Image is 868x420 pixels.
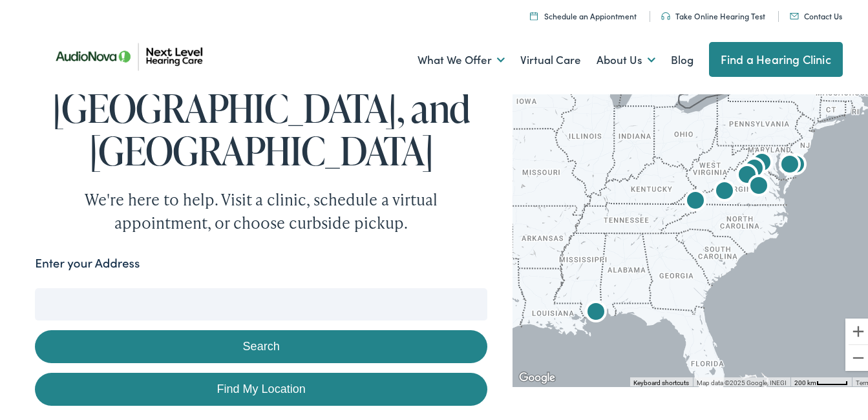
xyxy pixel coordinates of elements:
input: Enter your address or zip code [35,286,487,318]
label: Enter your Address [35,251,140,270]
img: Calendar icon representing the ability to schedule a hearing test or hearing aid appointment at N... [530,9,538,17]
span: Map data ©2025 Google, INEGI [697,377,787,384]
div: AudioNova [746,146,778,177]
a: Find My Location [35,370,487,403]
a: What We Offer [418,34,505,81]
a: Open this area in Google Maps (opens a new window) [516,367,558,384]
img: An icon symbolizing headphones, colored in teal, suggests audio-related services or features. [661,10,670,17]
div: AudioNova [774,148,805,179]
div: AudioNova [743,169,774,200]
div: AudioNova [780,148,811,179]
div: We're here to help. Visit a clinic, schedule a virtual appointment, or choose curbside pickup. [54,185,468,232]
button: Keyboard shortcuts [633,376,689,385]
div: AudioNova [680,184,711,215]
a: About Us [597,34,655,81]
div: AudioNova [732,158,763,189]
img: Google [516,367,558,384]
a: Schedule an Appiontment [530,8,637,19]
div: AudioNova [580,295,611,326]
a: Take Online Hearing Test [661,8,765,19]
img: An icon representing mail communication is presented in a unique teal color. [790,10,799,17]
a: Contact Us [790,8,842,19]
a: Virtual Care [520,34,581,81]
a: Find a Hearing Clinic [709,39,843,74]
span: 200 km [794,377,816,384]
div: Next Level Hearing Care by AudioNova [709,174,740,205]
button: Map scale: 200 km per 45 pixels [790,375,852,384]
div: AudioNova [739,152,770,183]
a: Blog [671,34,693,81]
button: Search [35,328,487,361]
